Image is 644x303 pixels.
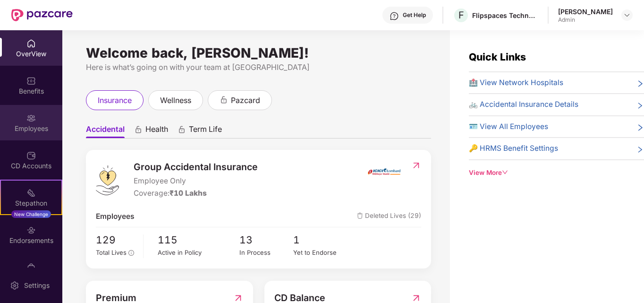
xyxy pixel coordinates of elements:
span: Total Lives [96,249,127,256]
div: Flipspaces Technology Labs Private Limited [472,11,538,20]
span: 🚲 Accidental Insurance Details [469,99,578,110]
img: insurerIcon [366,160,402,183]
div: Welcome back, [PERSON_NAME]! [86,49,431,57]
div: animation [178,125,186,134]
img: svg+xml;base64,PHN2ZyBpZD0iRW1wbG95ZWVzIiB4bWxucz0iaHR0cDovL3d3dy53My5vcmcvMjAwMC9zdmciIHdpZHRoPS... [26,113,36,123]
div: Here is what’s going on with your team at [GEOGRAPHIC_DATA] [86,61,431,73]
span: Accidental [86,124,125,138]
span: 115 [158,232,239,248]
div: View More [469,168,644,178]
div: Admin [558,16,613,24]
div: [PERSON_NAME] [558,7,613,16]
img: svg+xml;base64,PHN2ZyBpZD0iQmVuZWZpdHMiIHhtbG5zPSJodHRwOi8vd3d3LnczLm9yZy8yMDAwL3N2ZyIgd2lkdGg9Ij... [26,76,36,86]
span: Deleted Lives (29) [357,211,421,222]
div: animation [220,95,228,104]
div: Yet to Endorse [293,248,347,258]
span: Health [145,124,168,138]
div: New Challenge [11,210,51,218]
img: logo [96,165,119,195]
span: right [636,123,644,132]
div: Active in Policy [158,248,239,258]
span: right [636,101,644,110]
img: svg+xml;base64,PHN2ZyBpZD0iTXlfT3JkZXJzIiBkYXRhLW5hbWU9Ik15IE9yZGVycyIgeG1sbnM9Imh0dHA6Ly93d3cudz... [26,263,36,272]
span: ₹10 Lakhs [169,189,207,198]
span: Term Life [189,124,222,138]
div: Settings [21,281,52,290]
img: RedirectIcon [411,161,421,170]
img: svg+xml;base64,PHN2ZyBpZD0iRW5kb3JzZW1lbnRzIiB4bWxucz0iaHR0cDovL3d3dy53My5vcmcvMjAwMC9zdmciIHdpZH... [26,225,36,235]
img: svg+xml;base64,PHN2ZyBpZD0iRHJvcGRvd24tMzJ4MzIiIHhtbG5zPSJodHRwOi8vd3d3LnczLm9yZy8yMDAwL3N2ZyIgd2... [623,11,631,19]
span: 129 [96,232,136,248]
span: 🪪 View All Employees [469,121,548,132]
span: 13 [239,232,294,248]
div: In Process [239,248,294,258]
span: 🔑 HRMS Benefit Settings [469,143,558,154]
img: svg+xml;base64,PHN2ZyBpZD0iSGVscC0zMngzMiIgeG1sbnM9Imh0dHA6Ly93d3cudzMub3JnLzIwMDAvc3ZnIiB3aWR0aD... [390,11,399,21]
img: svg+xml;base64,PHN2ZyB4bWxucz0iaHR0cDovL3d3dy53My5vcmcvMjAwMC9zdmciIHdpZHRoPSIyMSIgaGVpZ2h0PSIyMC... [26,188,36,198]
img: deleteIcon [357,213,363,219]
span: insurance [98,95,132,106]
span: 1 [293,232,347,248]
span: Group Accidental Insurance [134,160,258,174]
span: info-circle [128,250,134,256]
span: right [636,145,644,154]
div: animation [134,125,143,134]
div: Get Help [403,11,426,19]
img: New Pazcare Logo [11,9,73,21]
span: Quick Links [469,51,526,63]
div: Coverage: [134,188,258,199]
img: svg+xml;base64,PHN2ZyBpZD0iSG9tZSIgeG1sbnM9Imh0dHA6Ly93d3cudzMub3JnLzIwMDAvc3ZnIiB3aWR0aD0iMjAiIG... [26,39,36,48]
div: Stepathon [1,199,61,208]
span: wellness [160,95,191,106]
span: F [458,9,464,21]
span: down [502,169,508,176]
img: svg+xml;base64,PHN2ZyBpZD0iQ0RfQWNjb3VudHMiIGRhdGEtbmFtZT0iQ0QgQWNjb3VudHMiIHhtbG5zPSJodHRwOi8vd3... [26,151,36,160]
span: Employees [96,211,135,222]
span: right [636,79,644,88]
span: pazcard [231,95,260,106]
span: Employee Only [134,175,258,187]
img: svg+xml;base64,PHN2ZyBpZD0iU2V0dGluZy0yMHgyMCIgeG1sbnM9Imh0dHA6Ly93d3cudzMub3JnLzIwMDAvc3ZnIiB3aW... [10,281,19,290]
span: 🏥 View Network Hospitals [469,77,563,88]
